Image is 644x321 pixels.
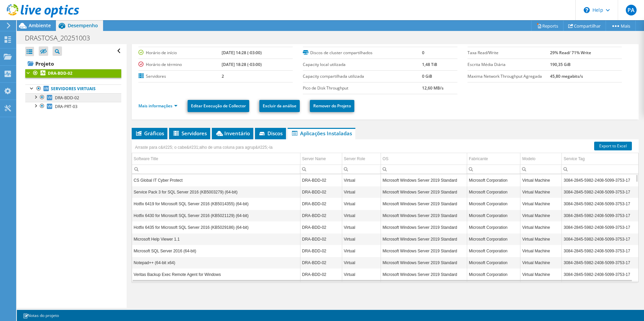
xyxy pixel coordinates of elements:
[562,233,638,245] td: Column Service Tag, Value 3084-2845-5982-2408-5099-3753-17
[222,62,262,67] b: [DATE] 18:28 (-03:00)
[68,22,98,29] span: Desempenho
[132,233,300,245] td: Column Software Title, Value Microsoft Help Viewer 1.1
[468,61,550,68] label: Escrita Média Diária
[467,245,520,257] td: Column Fabricante, Value Microsoft Corporation
[342,198,381,210] td: Column Server Role, Value Virtual
[300,165,342,174] td: Column Server Name, Filter cell
[300,186,342,198] td: Column Server Name, Value DRA-BDD-02
[467,269,520,280] td: Column Fabricante, Value Microsoft Corporation
[342,210,381,221] td: Column Server Role, Value Virtual
[606,21,636,31] a: Mais
[467,186,520,198] td: Column Fabricante, Value Microsoft Corporation
[468,73,550,80] label: Maxima Network Throughput Agregada
[22,34,100,42] h1: DRASTOSA_20251003
[222,50,262,56] b: [DATE] 14:28 (-03:00)
[344,155,365,163] div: Server Role
[132,245,300,257] td: Column Software Title, Value Microsoft SQL Server 2016 (64-bit)
[520,198,562,210] td: Column Modelo, Value Virtual Machine
[135,130,164,137] span: Gráficos
[291,130,352,137] span: Aplicações Instaladas
[422,73,432,79] b: 0 GiB
[25,69,121,78] a: DRA-BDD-02
[300,257,342,269] td: Column Server Name, Value DRA-BDD-02
[55,95,79,101] span: DRA-BDD-02
[25,102,121,111] a: DRA-PRT-03
[381,210,467,221] td: Column OS, Value Microsoft Windows Server 2019 Standard
[132,174,300,186] td: Column Software Title, Value CS Global IT Cyber Protect
[562,245,638,257] td: Column Service Tag, Value 3084-2845-5982-2408-5099-3753-17
[422,50,424,56] b: 0
[520,233,562,245] td: Column Modelo, Value Virtual Machine
[562,186,638,198] td: Column Service Tag, Value 3084-2845-5982-2408-5099-3753-17
[562,269,638,280] td: Column Service Tag, Value 3084-2845-5982-2408-5099-3753-17
[467,198,520,210] td: Column Fabricante, Value Microsoft Corporation
[25,84,121,93] a: Servidores virtuais
[138,103,178,109] a: Mais informações
[422,85,444,91] b: 12,60 MB/s
[550,62,571,67] b: 190,35 GiB
[381,186,467,198] td: Column OS, Value Microsoft Windows Server 2019 Standard
[25,93,121,102] a: DRA-BDD-02
[342,257,381,269] td: Column Server Role, Value Virtual
[562,153,638,165] td: Service Tag Column
[584,7,590,13] svg: \n
[563,155,584,163] div: Service Tag
[342,245,381,257] td: Column Server Role, Value Virtual
[562,210,638,221] td: Column Service Tag, Value 3084-2845-5982-2408-5099-3753-17
[300,245,342,257] td: Column Server Name, Value DRA-BDD-02
[531,21,563,31] a: Reports
[381,269,467,280] td: Column OS, Value Microsoft Windows Server 2019 Standard
[520,174,562,186] td: Column Modelo, Value Virtual Machine
[520,210,562,221] td: Column Modelo, Value Virtual Machine
[132,221,300,233] td: Column Software Title, Value Hotfix 6435 for Microsoft SQL Server 2016 (KB5029186) (64-bit)
[258,130,283,137] span: Discos
[303,73,422,80] label: Capacity compartilhada utilizada
[342,186,381,198] td: Column Server Role, Value Virtual
[467,210,520,221] td: Column Fabricante, Value Microsoft Corporation
[381,174,467,186] td: Column OS, Value Microsoft Windows Server 2019 Standard
[132,257,300,269] td: Column Software Title, Value Notepad++ (64-bit x64)
[342,269,381,280] td: Column Server Role, Value Virtual
[381,233,467,245] td: Column OS, Value Microsoft Windows Server 2019 Standard
[138,61,222,68] label: Horário de término
[300,198,342,210] td: Column Server Name, Value DRA-BDD-02
[467,257,520,269] td: Column Fabricante, Value Microsoft Corporation
[132,139,639,282] div: Data grid
[342,153,381,165] td: Server Role Column
[383,155,388,163] div: OS
[381,257,467,269] td: Column OS, Value Microsoft Windows Server 2019 Standard
[300,153,342,165] td: Server Name Column
[222,73,224,79] b: 2
[132,210,300,221] td: Column Software Title, Value Hotfix 6430 for Microsoft SQL Server 2016 (KB5021129) (64-bit)
[132,269,300,280] td: Column Software Title, Value Veritas Backup Exec Remote Agent for Windows
[381,153,467,165] td: OS Column
[138,73,222,80] label: Servidores
[381,198,467,210] td: Column OS, Value Microsoft Windows Server 2019 Standard
[342,174,381,186] td: Column Server Role, Value Virtual
[467,165,520,174] td: Column Fabricante, Filter cell
[562,174,638,186] td: Column Service Tag, Value 3084-2845-5982-2408-5099-3753-17
[467,174,520,186] td: Column Fabricante, Value Microsoft Corporation
[342,221,381,233] td: Column Server Role, Value Virtual
[422,62,437,67] b: 1,48 TiB
[550,73,583,79] b: 45,80 megabits/s
[562,198,638,210] td: Column Service Tag, Value 3084-2845-5982-2408-5099-3753-17
[133,143,274,152] div: Arraste para c&#225; o cabe&#231;alho de uma coluna para agrup&#225;-la
[520,269,562,280] td: Column Modelo, Value Virtual Machine
[302,155,326,163] div: Server Name
[138,49,222,56] label: Horário de início
[132,165,300,174] td: Column Software Title, Filter cell
[132,186,300,198] td: Column Software Title, Value Service Pack 3 for SQL Server 2016 (KB5003279) (64-bit)
[563,21,606,31] a: Compartilhar
[310,100,354,112] a: Remover do Projeto
[469,155,488,163] div: Fabricante
[303,49,422,56] label: Discos de cluster compartilhados
[520,245,562,257] td: Column Modelo, Value Virtual Machine
[300,174,342,186] td: Column Server Name, Value DRA-BDD-02
[48,70,72,76] b: DRA-BDD-02
[303,61,422,68] label: Capacity local utilizada
[300,269,342,280] td: Column Server Name, Value DRA-BDD-02
[520,153,562,165] td: Modelo Column
[132,153,300,165] td: Software Title Column
[594,142,632,150] a: Export to Excel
